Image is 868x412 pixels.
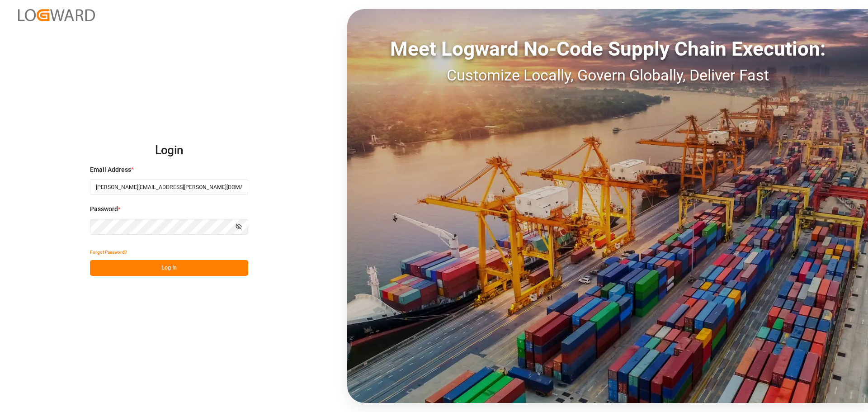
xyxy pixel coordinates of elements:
[90,136,248,165] h2: Login
[18,9,95,21] img: Logward_new_orange.png
[90,260,248,276] button: Log In
[90,204,118,214] span: Password
[90,165,131,175] span: Email Address
[347,64,868,87] div: Customize Locally, Govern Globally, Deliver Fast
[90,179,248,195] input: Enter your email
[347,34,868,64] div: Meet Logward No-Code Supply Chain Execution:
[90,244,127,260] button: Forgot Password?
